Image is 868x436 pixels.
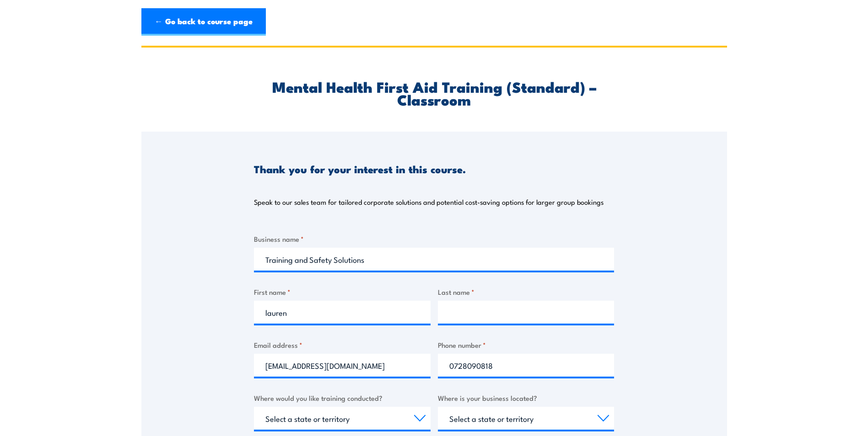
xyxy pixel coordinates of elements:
[254,393,431,403] label: Where would you like training conducted?
[254,340,431,350] label: Email address
[254,80,614,106] h2: Mental Health First Aid Training (Standard) – Classroom
[438,340,615,350] label: Phone number
[254,164,466,174] h3: Thank you for your interest in this course.
[254,287,431,297] label: First name
[438,287,615,297] label: Last name
[438,393,615,403] label: Where is your business located?
[254,197,604,207] p: Speak to our sales team for tailored corporate solutions and potential cost-saving options for la...
[141,8,266,36] a: ← Go back to course page
[254,234,614,244] label: Business name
